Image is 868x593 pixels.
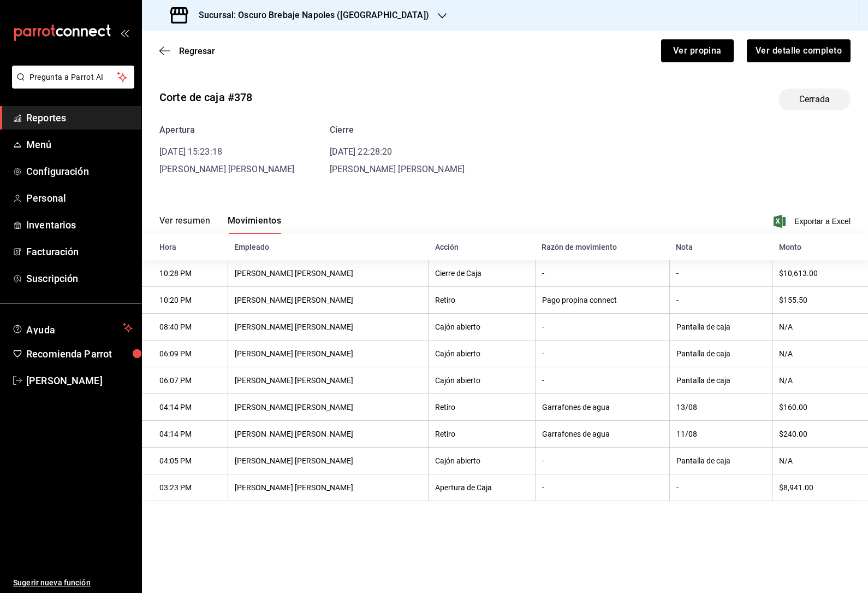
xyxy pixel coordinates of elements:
[535,474,669,501] th: -
[26,164,133,179] span: Configuración
[159,89,252,105] div: Corte de caja #378
[228,367,428,394] th: [PERSON_NAME] [PERSON_NAME]
[26,218,133,232] span: Inventarios
[142,340,228,367] th: 06:09 PM
[669,421,772,448] th: 11/08
[228,421,428,448] th: [PERSON_NAME] [PERSON_NAME]
[661,39,734,62] button: Ver propina
[159,164,295,174] span: [PERSON_NAME] [PERSON_NAME]
[159,146,222,157] time: [DATE] 15:23:18
[669,448,772,474] th: Pantalla de caja
[669,340,772,367] th: Pantalla de caja
[142,474,228,501] th: 03:23 PM
[228,394,428,421] th: [PERSON_NAME] [PERSON_NAME]
[535,367,669,394] th: -
[26,137,133,152] span: Menú
[669,367,772,394] th: Pantalla de caja
[142,367,228,394] th: 06:07 PM
[747,39,851,62] button: Ver detalle completo
[535,448,669,474] th: -
[429,287,536,314] th: Retiro
[142,448,228,474] th: 04:05 PM
[179,46,215,56] span: Regresar
[772,421,868,448] th: $240.00
[776,215,851,228] button: Exportar a Excel
[772,287,868,314] th: $155.50
[228,448,428,474] th: [PERSON_NAME] [PERSON_NAME]
[228,234,428,260] th: Empleado
[535,421,669,448] th: Garrafones de agua
[142,260,228,287] th: 10:28 PM
[429,234,536,260] th: Acción
[26,191,133,206] span: Personal
[535,234,669,260] th: Razón de movimiento
[669,314,772,340] th: Pantalla de caja
[142,287,228,314] th: 10:20 PM
[142,234,228,260] th: Hora
[535,314,669,340] th: -
[26,321,118,334] span: Ayuda
[772,314,868,340] th: N/A
[772,367,868,394] th: N/A
[772,448,868,474] th: N/A
[429,448,536,474] th: Cajón abierto
[26,244,133,259] span: Facturación
[772,234,868,260] th: Monto
[429,314,536,340] th: Cajón abierto
[669,260,772,287] th: -
[429,260,536,287] th: Cierre de Caja
[429,474,536,501] th: Apertura de Caja
[669,394,772,421] th: 13/08
[330,164,465,174] span: [PERSON_NAME] [PERSON_NAME]
[142,314,228,340] th: 08:40 PM
[535,340,669,367] th: -
[120,28,129,37] button: open_drawer_menu
[535,287,669,314] th: Pago propina connect
[429,367,536,394] th: Cajón abierto
[12,66,134,89] button: Pregunta a Parrot AI
[669,234,772,260] th: Nota
[26,110,133,125] span: Reportes
[772,260,868,287] th: $10,613.00
[772,394,868,421] th: $160.00
[228,474,428,501] th: [PERSON_NAME] [PERSON_NAME]
[669,287,772,314] th: -
[8,79,134,91] a: Pregunta a Parrot AI
[159,215,281,234] div: navigation tabs
[228,260,428,287] th: [PERSON_NAME] [PERSON_NAME]
[429,421,536,448] th: Retiro
[429,394,536,421] th: Retiro
[26,271,133,286] span: Suscripción
[669,474,772,501] th: -
[228,215,281,234] button: Movimientos
[330,146,393,157] time: [DATE] 22:28:20
[190,9,429,22] h3: Sucursal: Oscuro Brebaje Napoles ([GEOGRAPHIC_DATA])
[142,421,228,448] th: 04:14 PM
[535,394,669,421] th: Garrafones de agua
[772,474,868,501] th: $8,941.00
[228,287,428,314] th: [PERSON_NAME] [PERSON_NAME]
[228,314,428,340] th: [PERSON_NAME] [PERSON_NAME]
[228,340,428,367] th: [PERSON_NAME] [PERSON_NAME]
[29,72,117,83] span: Pregunta a Parrot AI
[159,215,210,234] button: Ver resumen
[429,340,536,367] th: Cajón abierto
[13,577,133,589] span: Sugerir nueva función
[330,124,465,137] div: Cierre
[142,394,228,421] th: 04:14 PM
[535,260,669,287] th: -
[772,340,868,367] th: N/A
[159,124,295,137] div: Apertura
[793,93,836,106] span: Cerrada
[26,373,133,388] span: [PERSON_NAME]
[159,46,215,56] button: Regresar
[26,347,133,361] span: Recomienda Parrot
